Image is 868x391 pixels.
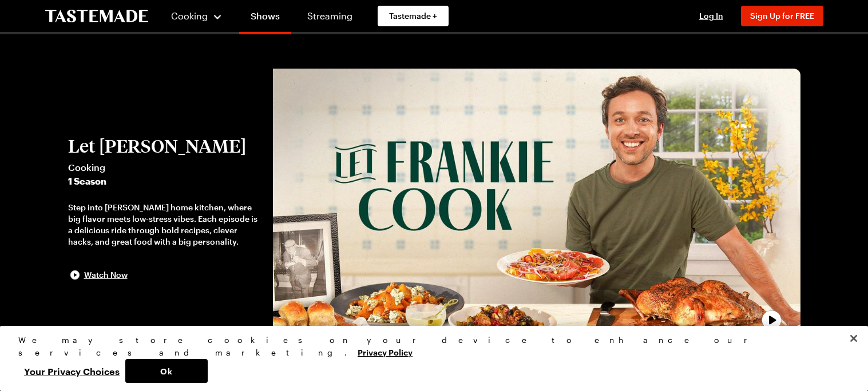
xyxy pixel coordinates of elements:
button: play trailer [273,69,800,349]
button: Close [841,326,866,351]
span: Cooking [68,161,261,174]
a: Shows [239,2,291,34]
span: Cooking [171,10,208,21]
button: Ok [125,359,208,383]
a: Tastemade + [378,6,449,26]
a: To Tastemade Home Page [45,10,148,23]
span: Sign Up for FREE [750,11,814,21]
div: Privacy [18,334,840,383]
div: Step into [PERSON_NAME] home kitchen, where big flavor meets low-stress vibes. Each episode is a ... [68,202,261,248]
span: Tastemade + [389,10,437,22]
button: Sign Up for FREE [741,6,823,26]
button: Log In [688,10,734,22]
a: More information about your privacy, opens in a new tab [358,346,413,357]
img: Let Frankie Cook [273,69,800,349]
span: Log In [699,11,723,21]
button: Let [PERSON_NAME]Cooking1 SeasonStep into [PERSON_NAME] home kitchen, where big flavor meets low-... [68,135,261,282]
span: 1 Season [68,174,261,188]
button: Cooking [171,2,223,30]
div: We may store cookies on your device to enhance our services and marketing. [18,334,840,359]
h2: Let [PERSON_NAME] [68,135,261,156]
button: Your Privacy Choices [18,359,125,383]
span: Watch Now [84,269,128,281]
